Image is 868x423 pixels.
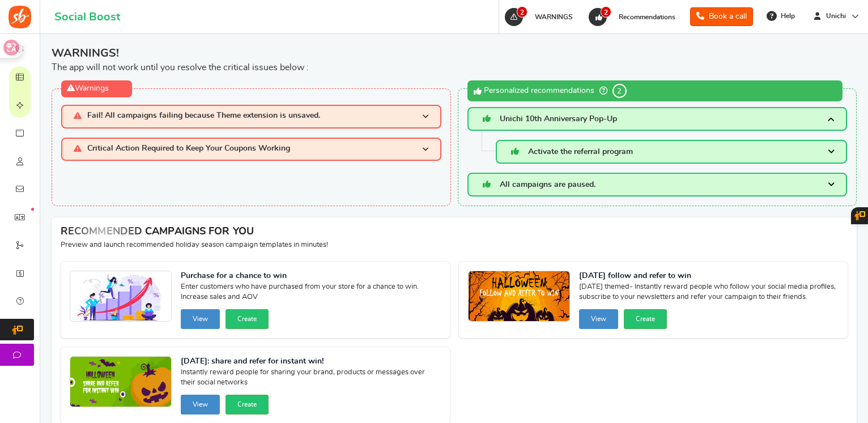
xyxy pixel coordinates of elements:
img: Recommended Campaigns [70,357,171,408]
button: Create [225,395,269,415]
h1: Social Boost [54,11,120,23]
button: View [181,309,220,329]
span: Unichi 10th Anniversary Pop-Up [500,115,617,123]
span: Activate the referral program [528,148,633,156]
a: Help [762,7,801,25]
div: Personalized recommendations [467,80,843,101]
em: New [31,208,34,211]
button: Create [624,309,667,329]
span: Enter customers who have purchased from your store for a chance to win. Increase sales and AOV [181,282,441,305]
span: Help [778,11,795,21]
span: WARNINGS! [52,45,857,61]
strong: [DATE] follow and refer to win [579,271,839,282]
strong: Purchase for a chance to win [181,271,441,282]
a: 2 Recommendations [588,8,681,26]
span: 2 [612,84,627,98]
img: Recommended Campaigns [469,271,569,322]
div: The app will not work until you resolve the critical issues below : [52,45,857,74]
span: Recommendations [619,14,675,20]
span: WARNINGS [535,14,573,20]
img: Social Boost [8,6,31,28]
img: Recommended Campaigns [70,271,171,322]
span: Instantly reward people for sharing your brand, products or messages over their social networks [181,368,441,390]
h4: RECOMMENDED CAMPAIGNS FOR YOU [61,227,848,238]
a: 2 WARNINGS [504,8,578,26]
span: Unichi [822,11,850,21]
button: View [181,395,220,415]
button: Create [225,309,269,329]
a: Book a call [690,7,753,26]
span: Critical Action Required to Keep Your Coupons Working [87,144,290,154]
span: 2 [517,6,527,18]
div: Warnings [61,80,132,97]
strong: [DATE]: share and refer for instant win! [181,356,441,368]
span: Fail! All campaigns failing because Theme extension is unsaved. [87,112,320,121]
span: 2 [601,6,611,18]
button: View [579,309,618,329]
span: All campaigns are paused. [500,181,595,189]
span: [DATE] themed- Instantly reward people who follow your social media profiles, subscribe to your n... [579,282,839,305]
p: Preview and launch recommended holiday season campaign templates in minutes! [61,240,848,250]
